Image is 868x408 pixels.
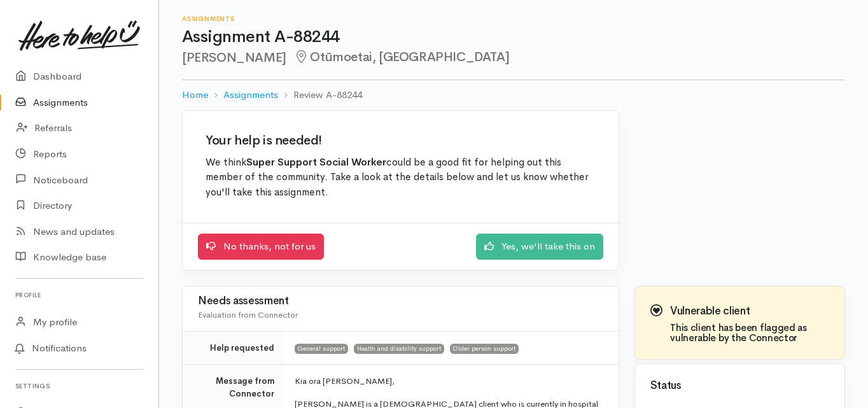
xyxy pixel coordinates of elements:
[650,380,829,392] h3: Status
[15,377,143,395] h6: Settings
[206,134,596,148] h2: Your help is needed!
[295,375,603,388] p: Kia ora [PERSON_NAME],
[183,331,284,365] td: Help requested
[182,15,845,22] h6: Assignments
[182,88,208,102] a: Home
[670,323,829,344] h4: This client has been flagged as vulnerable by the Connector
[198,295,603,307] h3: Needs assessment
[182,28,845,46] h1: Assignment A-88244
[246,156,386,169] b: Super Support Social Worker
[206,155,596,200] p: We think could be a good fit for helping out this member of the community. Take a look at the det...
[294,49,509,65] span: Otūmoetai, [GEOGRAPHIC_DATA]
[295,344,348,354] span: General support
[354,344,444,354] span: Health and disability support
[450,344,519,354] span: Older person support
[476,234,603,260] a: Yes, we'll take this on
[670,306,829,318] h3: Vulnerable client
[278,88,362,102] li: Review A-88244
[198,309,298,320] span: Evaluation from Connector
[198,234,324,260] a: No thanks, not for us
[182,80,845,110] nav: breadcrumb
[182,50,845,65] h2: [PERSON_NAME]
[223,88,278,102] a: Assignments
[15,286,143,304] h6: Profile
